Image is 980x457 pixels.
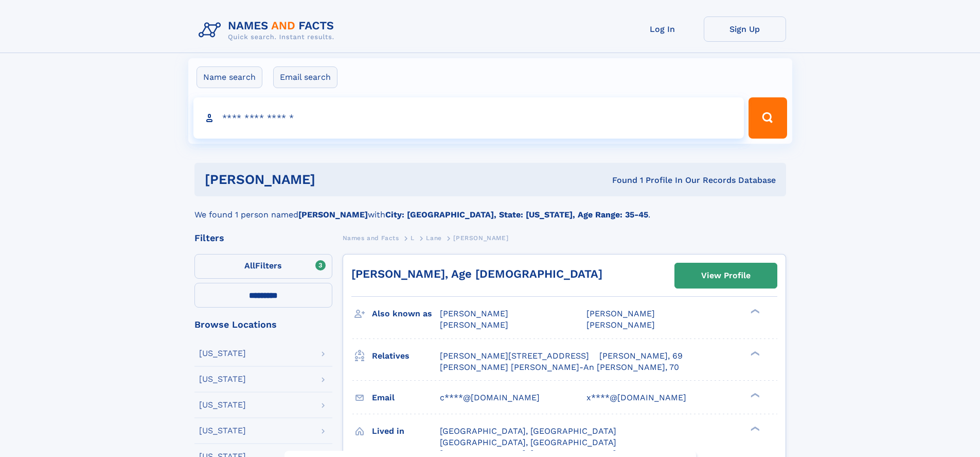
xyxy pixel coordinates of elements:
[621,16,704,42] a: Log In
[440,362,679,373] a: [PERSON_NAME] [PERSON_NAME]-An [PERSON_NAME], 70
[748,308,760,315] div: ❯
[586,309,655,318] span: [PERSON_NAME]
[440,350,589,362] a: [PERSON_NAME][STREET_ADDRESS]
[675,263,777,288] a: View Profile
[440,437,616,447] span: [GEOGRAPHIC_DATA], [GEOGRAPHIC_DATA]
[273,66,337,88] label: Email search
[411,234,415,242] span: L
[194,254,332,279] label: Filters
[426,231,441,244] a: Lane
[194,233,332,243] div: Filters
[199,427,246,435] div: [US_STATE]
[599,350,683,362] a: [PERSON_NAME], 69
[748,350,760,357] div: ❯
[372,347,440,365] h3: Relatives
[197,66,262,88] label: Name search
[440,309,508,318] span: [PERSON_NAME]
[343,231,399,244] a: Names and Facts
[586,320,655,330] span: [PERSON_NAME]
[440,320,508,330] span: [PERSON_NAME]
[351,267,602,280] a: [PERSON_NAME], Age [DEMOGRAPHIC_DATA]
[372,422,440,440] h3: Lived in
[194,320,332,329] div: Browse Locations
[704,16,786,42] a: Sign Up
[748,425,760,432] div: ❯
[426,234,441,242] span: Lane
[199,375,246,383] div: [US_STATE]
[199,349,246,358] div: [US_STATE]
[385,210,648,219] b: City: [GEOGRAPHIC_DATA], State: [US_STATE], Age Range: 35-45
[199,401,246,409] div: [US_STATE]
[464,175,776,186] div: Found 1 Profile In Our Records Database
[193,97,744,139] input: search input
[701,264,751,287] div: View Profile
[453,234,508,242] span: [PERSON_NAME]
[372,305,440,323] h3: Also known as
[205,173,464,186] h1: [PERSON_NAME]
[244,261,255,270] span: All
[411,231,415,244] a: L
[440,426,616,436] span: [GEOGRAPHIC_DATA], [GEOGRAPHIC_DATA]
[749,97,787,139] button: Search Button
[194,16,343,44] img: Logo Names and Facts
[748,392,760,398] div: ❯
[372,389,440,407] h3: Email
[194,196,786,221] div: We found 1 person named with .
[298,210,368,219] b: [PERSON_NAME]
